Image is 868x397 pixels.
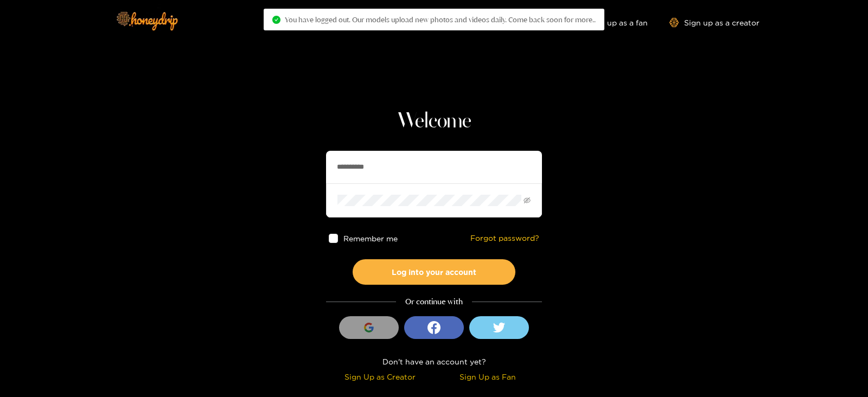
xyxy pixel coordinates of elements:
[326,108,542,135] h1: Welcome
[437,370,539,383] div: Sign Up as Fan
[573,18,648,27] a: Sign up as a fan
[353,259,515,285] button: Log into your account
[285,15,596,24] span: You have logged out. Our models upload new photos and videos daily. Come back soon for more..
[329,370,431,383] div: Sign Up as Creator
[326,296,542,308] div: Or continue with
[326,355,542,368] div: Don't have an account yet?
[343,234,398,242] span: Remember me
[470,234,539,243] a: Forgot password?
[669,18,759,27] a: Sign up as a creator
[524,197,531,204] span: eye-invisible
[272,16,280,24] span: check-circle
